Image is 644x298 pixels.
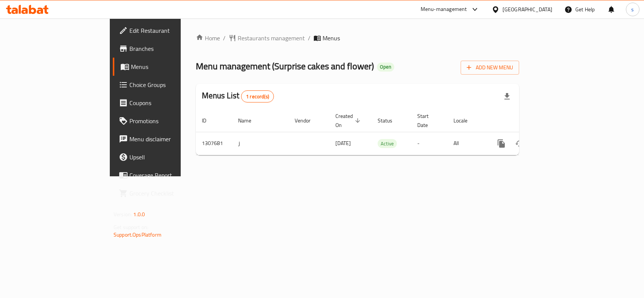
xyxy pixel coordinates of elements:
[238,116,261,125] span: Name
[133,209,145,219] span: 1.0.0
[335,112,363,130] span: Created On
[129,116,211,125] span: Promotions
[503,5,552,14] div: [GEOGRAPHIC_DATA]
[295,116,320,125] span: Vendor
[323,34,340,43] span: Menus
[378,116,402,125] span: Status
[129,98,211,107] span: Coupons
[114,209,132,219] span: Version:
[202,116,216,125] span: ID
[335,138,351,148] span: [DATE]
[129,189,211,198] span: Grocery Checklist
[129,44,211,53] span: Branches
[196,109,571,155] table: enhanced table
[308,34,310,43] li: /
[631,5,634,14] span: s
[223,34,226,43] li: /
[498,87,516,105] div: Export file
[378,139,397,148] span: Active
[492,134,510,153] button: more
[113,148,217,166] a: Upsell
[114,230,161,240] a: Support.OpsPlatform
[486,109,571,132] th: Actions
[196,34,519,43] nav: breadcrumb
[241,93,274,100] span: 1 record(s)
[113,40,217,58] a: Branches
[113,112,217,130] a: Promotions
[129,153,211,162] span: Upsell
[461,61,519,75] button: Add New Menu
[238,34,305,43] span: Restaurants management
[131,62,211,71] span: Menus
[377,63,394,72] div: Open
[411,132,447,155] td: -
[114,222,148,232] span: Get support on:
[129,80,211,89] span: Choice Groups
[113,130,217,148] a: Menu disclaimer
[421,5,467,14] div: Menu-management
[196,58,374,75] span: Menu management ( Surprise cakes and flower )
[417,112,438,130] span: Start Date
[241,90,274,102] div: Total records count
[129,26,211,35] span: Edit Restaurant
[510,134,529,153] button: Change Status
[113,184,217,202] a: Grocery Checklist
[113,94,217,112] a: Coupons
[378,139,397,148] div: Active
[202,90,274,102] h2: Menus List
[129,134,211,144] span: Menu disclaimer
[113,76,217,94] a: Choice Groups
[113,21,217,40] a: Edit Restaurant
[113,58,217,76] a: Menus
[232,132,289,155] td: ز
[467,63,513,72] span: Add New Menu
[377,64,394,70] span: Open
[447,132,486,155] td: All
[453,116,477,125] span: Locale
[113,166,217,184] a: Coverage Report
[129,171,211,180] span: Coverage Report
[229,34,305,43] a: Restaurants management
